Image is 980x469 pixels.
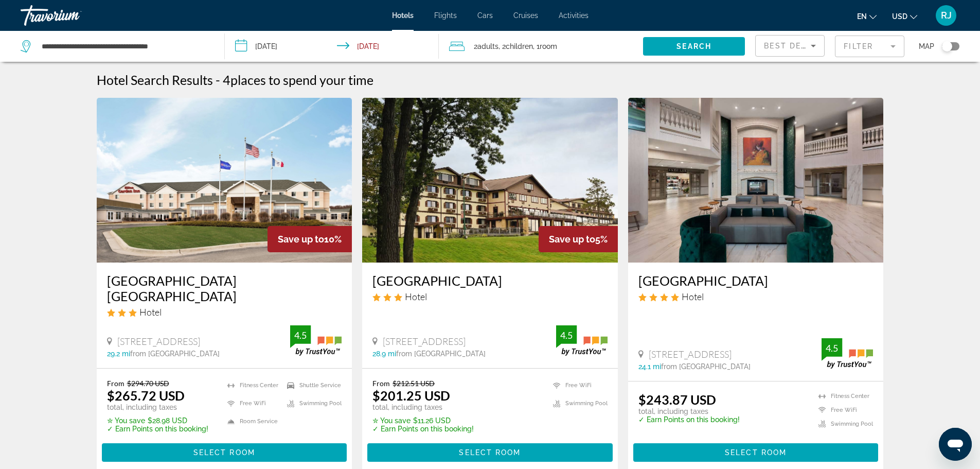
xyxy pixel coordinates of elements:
span: Children [506,42,533,50]
button: Check-in date: Nov 8, 2025 Check-out date: Nov 9, 2025 [225,31,439,62]
li: Free WiFi [548,379,608,392]
button: Change language [857,9,877,24]
a: [GEOGRAPHIC_DATA] [GEOGRAPHIC_DATA] [107,273,342,304]
button: Toggle map [934,42,959,51]
p: ✓ Earn Points on this booking! [107,425,208,433]
p: total, including taxes [372,403,474,411]
span: ✮ You save [372,416,411,425]
span: From [372,379,390,388]
del: $212.51 USD [393,379,435,388]
span: Map [919,39,934,54]
img: trustyou-badge.svg [822,338,873,369]
button: User Menu [933,5,959,26]
img: Hotel image [362,98,618,263]
span: Select Room [459,448,521,457]
img: trustyou-badge.svg [556,325,608,356]
span: , 2 [498,39,533,54]
div: 10% [268,226,352,252]
span: places to spend your time [230,72,373,88]
span: Save up to [549,234,595,245]
div: 4.5 [822,342,842,354]
span: 29.2 mi [107,350,130,358]
li: Swimming Pool [282,397,342,410]
img: Hotel image [628,98,884,263]
ins: $201.25 USD [372,388,450,403]
li: Room Service [222,415,282,428]
span: from [GEOGRAPHIC_DATA] [661,362,751,371]
li: Fitness Center [813,392,873,401]
span: en [857,12,867,21]
a: [GEOGRAPHIC_DATA] [372,273,608,288]
img: Hotel image [97,98,352,263]
div: 4.5 [290,329,311,341]
li: Fitness Center [222,379,282,392]
p: ✓ Earn Points on this booking! [638,415,740,424]
span: , 1 [533,39,557,54]
a: Cruises [513,11,538,20]
ins: $243.87 USD [638,392,716,407]
p: total, including taxes [107,403,208,411]
a: Select Room [367,446,613,457]
span: Adults [477,42,498,50]
span: [STREET_ADDRESS] [649,349,732,360]
button: Select Room [102,443,347,462]
li: Swimming Pool [813,420,873,428]
p: $28.98 USD [107,416,208,425]
span: Save up to [278,234,324,245]
span: Select Room [725,448,787,457]
li: Free WiFi [222,397,282,410]
mat-select: Sort by [764,40,816,52]
a: Flights [434,11,457,20]
div: 4.5 [556,329,577,341]
p: total, including taxes [638,407,740,415]
span: [STREET_ADDRESS] [383,336,466,347]
div: 3 star Hotel [372,291,608,302]
span: Select Room [193,448,255,457]
span: Search [676,42,711,50]
span: Hotel [139,306,162,318]
p: $11.26 USD [372,416,474,425]
li: Swimming Pool [548,397,608,410]
span: 2 [474,39,498,54]
span: 24.1 mi [638,362,661,371]
button: Select Room [367,443,613,462]
span: Hotel [405,291,427,302]
li: Shuttle Service [282,379,342,392]
span: Hotels [392,11,414,20]
a: Select Room [633,446,879,457]
p: ✓ Earn Points on this booking! [372,425,474,433]
button: Search [643,37,745,56]
a: Activities [559,11,589,20]
span: from [GEOGRAPHIC_DATA] [396,350,486,358]
div: 3 star Hotel [107,306,342,318]
span: - [216,72,220,88]
span: 28.9 mi [372,350,396,358]
img: trustyou-badge.svg [290,325,342,356]
h1: Hotel Search Results [97,72,213,88]
a: [GEOGRAPHIC_DATA] [638,273,874,288]
div: 5% [539,226,618,252]
span: Best Deals [764,42,817,50]
a: Travorium [21,2,123,29]
span: ✮ You save [107,416,145,425]
iframe: Button to launch messaging window [939,428,972,461]
div: 4 star Hotel [638,291,874,302]
span: from [GEOGRAPHIC_DATA] [130,350,220,358]
h2: 4 [223,72,373,88]
a: Cars [477,11,493,20]
button: Filter [835,35,904,58]
a: Select Room [102,446,347,457]
li: Free WiFi [813,406,873,414]
span: Hotel [682,291,704,302]
span: USD [892,12,907,21]
del: $294.70 USD [127,379,169,388]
